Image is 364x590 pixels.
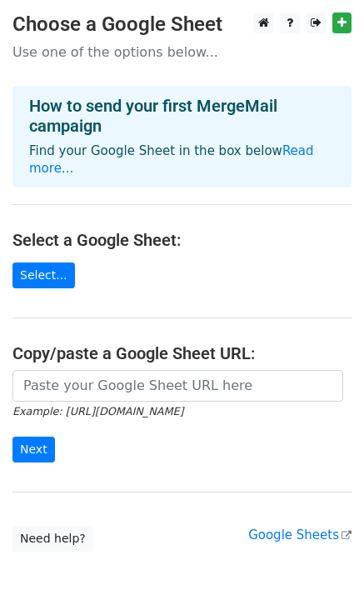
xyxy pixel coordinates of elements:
[248,527,352,542] a: Google Sheets
[12,262,75,288] a: Select...
[12,526,93,552] a: Need help?
[29,142,335,177] p: Find your Google Sheet in the box below
[12,230,352,250] h4: Select a Google Sheet:
[12,12,352,37] h3: Choose a Google Sheet
[12,43,352,61] p: Use one of the options below...
[12,343,352,363] h4: Copy/paste a Google Sheet URL:
[29,143,314,176] a: Read more...
[12,437,55,462] input: Next
[29,96,335,136] h4: How to send your first MergeMail campaign
[12,405,183,417] small: Example: [URL][DOMAIN_NAME]
[12,370,343,402] input: Paste your Google Sheet URL here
